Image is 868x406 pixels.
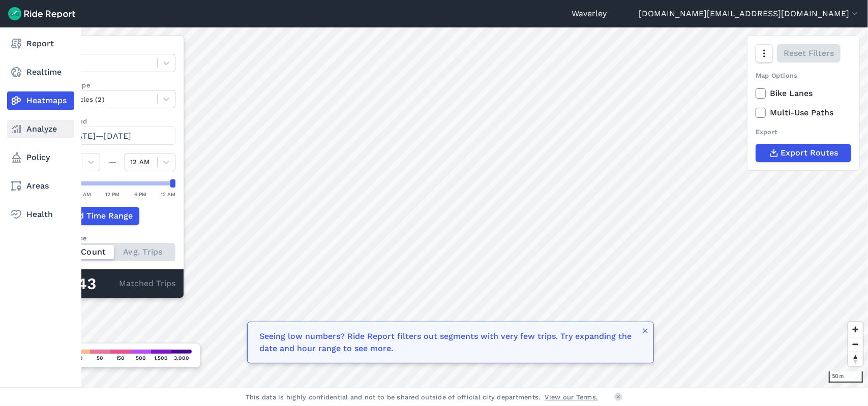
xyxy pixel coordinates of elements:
[756,87,851,100] label: Bike Lanes
[49,233,175,243] div: Count Type
[49,127,175,145] button: [DATE]—[DATE]
[100,156,125,168] div: —
[134,190,146,199] div: 6 PM
[784,47,834,59] span: Reset Filters
[49,44,175,54] label: Data Type
[848,322,863,337] button: Zoom in
[7,91,74,110] a: Heatmaps
[68,210,133,222] span: Add Time Range
[33,27,868,388] canvas: Map
[68,131,131,141] span: [DATE]—[DATE]
[756,107,851,119] label: Multi-Use Paths
[78,190,91,199] div: 6 AM
[756,127,851,137] div: Export
[7,35,74,53] a: Report
[49,116,175,126] label: Data Period
[8,7,75,20] img: Ride Report
[7,205,74,224] a: Health
[49,80,175,90] label: Vehicle Type
[41,269,184,298] div: Matched Trips
[777,44,841,63] button: Reset Filters
[161,190,175,199] div: 12 AM
[572,8,607,20] a: Waverley
[7,177,74,195] a: Areas
[829,371,863,383] div: 50 m
[848,352,863,366] button: Reset bearing to north
[7,63,74,81] a: Realtime
[106,190,120,199] div: 12 PM
[756,144,851,162] button: Export Routes
[848,337,863,352] button: Zoom out
[545,392,598,402] a: View our Terms.
[639,8,860,20] button: [DOMAIN_NAME][EMAIL_ADDRESS][DOMAIN_NAME]
[49,277,119,291] div: 67,743
[781,147,839,159] span: Export Routes
[7,148,74,167] a: Policy
[49,207,139,225] button: Add Time Range
[756,71,851,80] div: Map Options
[7,120,74,138] a: Analyze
